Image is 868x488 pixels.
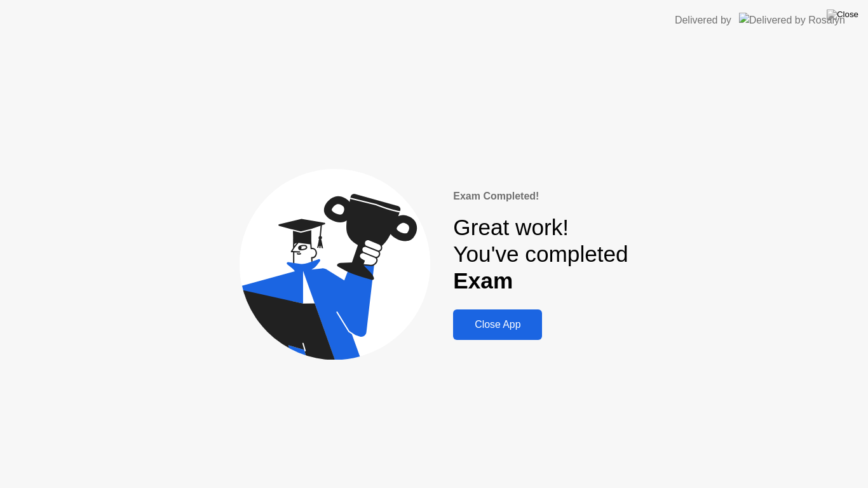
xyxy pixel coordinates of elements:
b: Exam [453,268,513,293]
div: Exam Completed! [453,189,628,204]
button: Close App [453,309,542,340]
div: Close App [457,319,538,330]
div: Delivered by [675,13,731,28]
div: Great work! You've completed [453,214,628,295]
img: Delivered by Rosalyn [739,13,845,27]
img: Close [827,10,858,20]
